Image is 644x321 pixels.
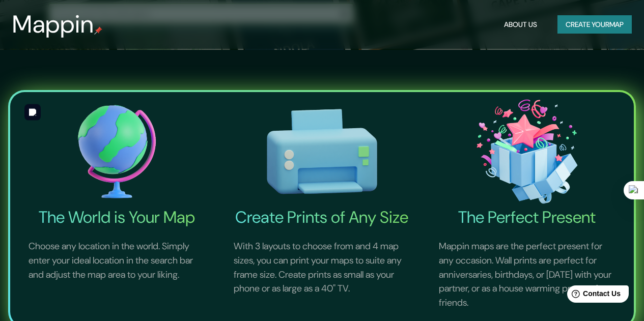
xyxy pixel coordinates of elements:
h3: Mappin [12,10,94,39]
p: With 3 layouts to choose from and 4 map sizes, you can print your maps to suite any frame size. C... [221,227,423,308]
button: Create yourmap [557,15,632,34]
h4: The Perfect Present [427,207,628,227]
p: Choose any location in the world. Simply enter your ideal location in the search bar and adjust t... [16,227,217,294]
img: mappin-pin [94,26,102,35]
img: The Perfect Present-icon [427,96,628,207]
img: Create Prints of Any Size-icon [221,96,423,207]
h4: Create Prints of Any Size [221,207,423,227]
button: About Us [500,15,541,34]
h4: The World is Your Map [16,207,217,227]
iframe: Help widget launcher [553,281,633,310]
img: The World is Your Map-icon [16,96,217,207]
